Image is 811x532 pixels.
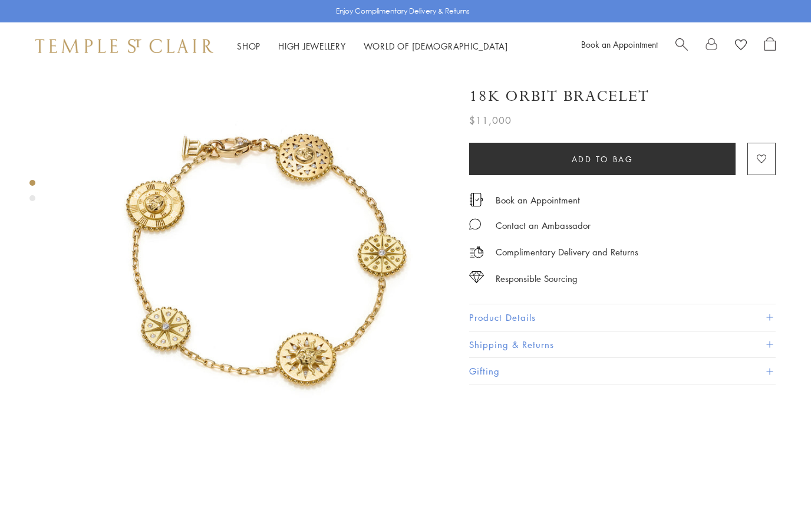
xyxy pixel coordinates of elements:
[496,218,591,233] div: Contact an Ambassador
[237,40,261,52] a: ShopShop
[77,70,451,445] img: 18K Orbit Bracelet
[581,38,658,50] a: Book an Appointment
[469,245,484,260] img: icon_delivery.svg
[336,5,470,17] p: Enjoy Complimentary Delivery & Returns
[469,86,650,107] h1: 18K Orbit Bracelet
[278,40,346,52] a: High JewelleryHigh Jewellery
[237,39,508,54] nav: Main navigation
[469,271,484,283] img: icon_sourcing.svg
[469,358,776,385] button: Gifting
[469,218,481,230] img: MessageIcon-01_2.svg
[496,193,580,206] a: Book an Appointment
[572,153,634,166] span: Add to bag
[469,331,776,358] button: Shipping & Returns
[735,37,747,55] a: View Wishlist
[35,39,213,53] img: Temple St. Clair
[469,143,736,175] button: Add to bag
[496,245,638,260] p: Complimentary Delivery and Returns
[764,37,776,55] a: Open Shopping Bag
[675,37,688,55] a: Search
[469,304,776,331] button: Product Details
[469,193,483,206] img: icon_appointment.svg
[496,271,578,286] div: Responsible Sourcing
[364,40,508,52] a: World of [DEMOGRAPHIC_DATA]World of [DEMOGRAPHIC_DATA]
[29,177,35,211] div: Product gallery navigation
[469,113,512,128] span: $11,000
